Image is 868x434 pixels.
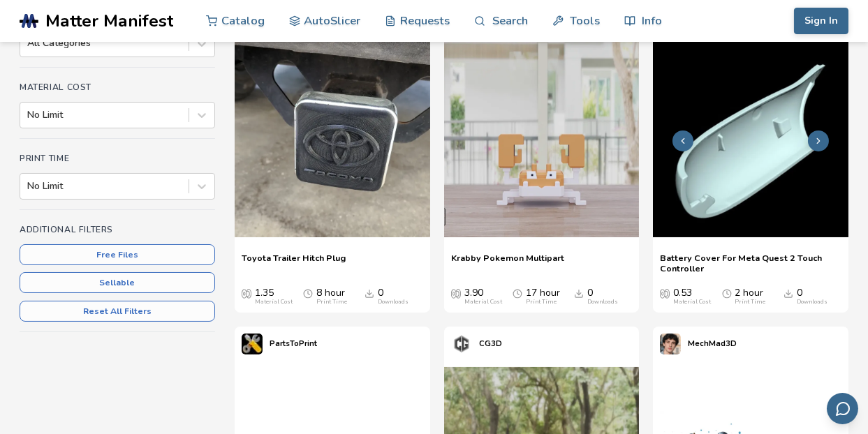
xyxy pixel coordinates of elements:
[270,336,317,351] p: PartsToPrint
[797,299,827,306] div: Downloads
[303,287,313,299] span: Average Print Time
[784,287,793,299] span: Downloads
[735,287,766,306] div: 2 hour
[513,287,522,299] span: Average Print Time
[660,334,681,354] img: MechMad3D's profile
[365,287,374,299] span: Downloads
[660,253,841,274] a: Battery Cover For Meta Quest 2 Touch Controller
[587,299,618,306] div: Downloads
[526,299,557,306] div: Print Time
[451,334,472,354] img: CG3D's profile
[20,82,215,92] h4: Material Cost
[451,287,461,299] span: Average Cost
[797,287,827,306] div: 0
[242,253,346,274] a: Toyota Trailer Hitch Plug
[451,253,564,274] a: Krabby Pokemon Multipart
[27,38,30,49] input: All Categories
[688,336,737,351] p: MechMad3D
[27,181,30,192] input: No Limit
[20,154,215,163] h4: Print Time
[242,287,251,299] span: Average Cost
[660,287,670,299] span: Average Cost
[45,11,173,31] span: Matter Manifest
[464,299,502,306] div: Material Cost
[316,299,347,306] div: Print Time
[587,287,618,306] div: 0
[255,287,293,306] div: 1.35
[27,110,30,121] input: No Limit
[673,287,711,306] div: 0.53
[735,299,766,306] div: Print Time
[242,334,263,354] img: PartsToPrint's profile
[20,244,215,265] button: Free Files
[653,327,744,361] a: MechMad3D's profileMechMad3D
[673,299,711,306] div: Material Cost
[827,393,858,424] button: Send feedback via email
[20,225,215,234] h4: Additional Filters
[574,287,584,299] span: Downloads
[722,287,732,299] span: Average Print Time
[464,287,502,306] div: 3.90
[378,287,409,306] div: 0
[794,8,848,34] button: Sign In
[316,287,347,306] div: 8 hour
[526,287,560,306] div: 17 hour
[20,272,215,293] button: Sellable
[255,299,293,306] div: Material Cost
[20,301,215,322] button: Reset All Filters
[235,327,324,361] a: PartsToPrint's profilePartsToPrint
[444,327,509,361] a: CG3D's profileCG3D
[378,299,409,306] div: Downloads
[479,336,502,351] p: CG3D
